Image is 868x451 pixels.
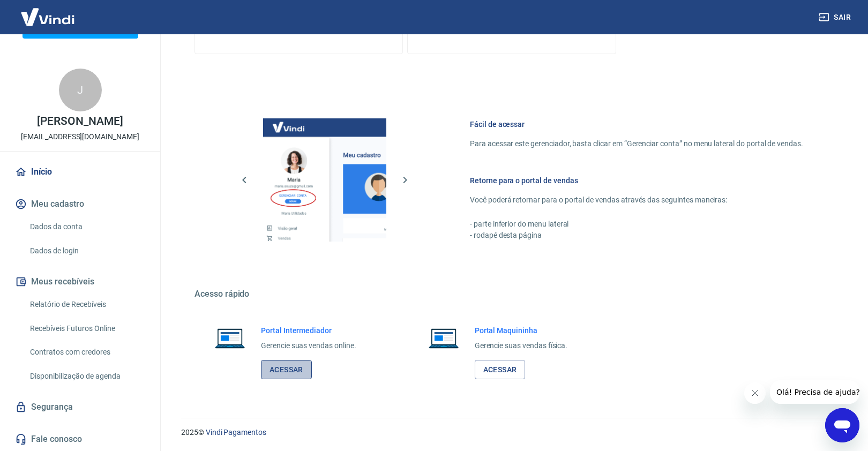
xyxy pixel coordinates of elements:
h5: Acesso rápido [194,289,829,299]
a: Dados de login [26,240,147,262]
a: Acessar [475,360,526,380]
button: Sair [817,7,855,27]
img: Imagem de um notebook aberto [207,325,252,351]
h6: Portal Maquininha [475,325,568,336]
button: Meu cadastro [13,192,147,216]
a: Contratos com credores [26,341,147,363]
p: [EMAIL_ADDRESS][DOMAIN_NAME] [21,131,139,142]
a: Segurança [13,395,147,419]
p: Gerencie suas vendas física. [475,340,568,351]
a: Relatório de Recebíveis [26,294,147,315]
p: 2025 © [181,427,842,438]
h6: Portal Intermediador [261,325,356,336]
button: Meus recebíveis [13,270,147,294]
iframe: Botão para abrir a janela de mensagens [825,408,859,442]
img: Imagem de um notebook aberto [421,325,466,351]
p: Você poderá retornar para o portal de vendas através das seguintes maneiras: [470,194,803,206]
p: - parte inferior do menu lateral [470,219,803,230]
img: Imagem da dashboard mostrando o botão de gerenciar conta na sidebar no lado esquerdo [263,118,386,242]
p: Para acessar este gerenciador, basta clicar em “Gerenciar conta” no menu lateral do portal de ven... [470,138,803,149]
a: Recebíveis Futuros Online [26,318,147,340]
h6: Retorne para o portal de vendas [470,175,803,186]
a: Início [13,160,147,184]
p: Gerencie suas vendas online. [261,340,356,351]
p: [PERSON_NAME] [37,116,123,127]
iframe: Fechar mensagem [744,382,766,404]
h6: Fácil de acessar [470,119,803,130]
a: Dados da conta [26,216,147,238]
p: - rodapé desta página [470,230,803,241]
a: Fale conosco [13,427,147,451]
div: J [59,69,102,111]
a: Disponibilização de agenda [26,365,147,387]
span: Olá! Precisa de ajuda? [6,7,90,16]
a: Acessar [261,360,312,380]
img: Vindi [13,1,83,33]
a: Vindi Pagamentos [206,428,266,437]
iframe: Mensagem da empresa [770,380,859,404]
